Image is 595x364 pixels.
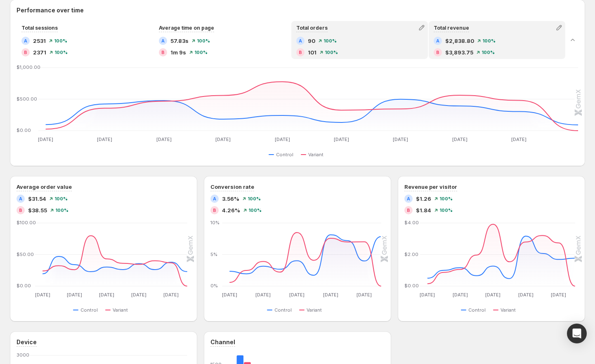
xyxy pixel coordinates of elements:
span: 3.56% [222,195,239,203]
h3: Revenue per visitor [404,183,457,191]
span: 2531 [33,37,46,45]
span: 100 % [482,38,496,43]
text: [DATE] [518,292,534,298]
text: 5% [210,251,217,257]
h2: A [161,38,165,43]
text: [DATE] [255,292,271,298]
h2: B [24,50,27,55]
span: Variant [307,307,322,313]
text: $500.00 [17,96,37,102]
text: $100.00 [17,220,36,225]
span: 101 [308,48,316,56]
h2: A [407,196,410,201]
h2: A [19,196,22,201]
span: 2371 [33,48,46,56]
text: 3000 [17,352,29,358]
text: [DATE] [453,292,468,298]
h2: A [24,38,27,43]
text: [DATE] [131,292,146,298]
text: [DATE] [551,292,566,298]
span: Variant [501,307,516,313]
span: Total revenue [434,25,469,31]
h2: B [19,208,22,213]
text: [DATE] [511,136,527,142]
span: 100 % [439,196,453,201]
span: $31.54 [28,195,46,203]
span: Control [80,307,98,313]
text: [DATE] [452,136,467,142]
button: Variant [299,305,325,315]
text: [DATE] [35,292,50,298]
button: Control [73,305,101,315]
span: $38.55 [28,206,47,214]
span: 100 % [54,38,67,43]
button: Control [269,150,297,160]
text: [DATE] [67,292,82,298]
h2: B [299,50,302,55]
text: [DATE] [485,292,501,298]
span: Total sessions [21,25,58,31]
span: 1m 9s [170,48,186,56]
text: 0% [210,283,218,289]
text: [DATE] [99,292,114,298]
h2: Performance over time [17,6,578,14]
text: [DATE] [97,136,112,142]
span: Control [276,151,293,158]
span: Control [274,307,292,313]
h2: B [213,208,216,213]
span: Variant [113,307,128,313]
text: [DATE] [163,292,179,298]
h3: Average order value [17,183,72,191]
span: 100 % [194,50,208,55]
span: 100 % [55,208,68,213]
span: $3,893.75 [445,48,473,56]
h2: A [436,38,439,43]
span: 100 % [197,38,210,43]
span: $2,838.80 [445,37,474,45]
text: $50.00 [17,251,34,257]
span: $1.26 [416,195,431,203]
button: Variant [493,305,519,315]
text: 10% [210,220,220,225]
span: Total orders [296,25,328,31]
text: $2.00 [404,251,418,257]
span: 100 % [439,208,453,213]
h2: B [436,50,439,55]
h2: B [161,50,165,55]
span: 100 % [54,50,68,55]
span: 4.26% [222,206,240,214]
text: [DATE] [420,292,435,298]
text: [DATE] [323,292,338,298]
text: [DATE] [357,292,372,298]
text: $0.00 [17,127,31,133]
span: 100 % [248,208,262,213]
text: [DATE] [275,136,290,142]
button: Collapse chart [567,34,578,46]
span: Average time on page [159,25,214,31]
text: [DATE] [156,136,172,142]
h3: Channel [210,338,235,346]
text: $0.00 [404,283,419,289]
button: Control [461,305,489,315]
text: [DATE] [38,136,53,142]
button: Variant [301,150,327,160]
span: 100 % [323,38,337,43]
text: [DATE] [334,136,349,142]
text: [DATE] [393,136,408,142]
text: [DATE] [215,136,231,142]
span: Control [468,307,486,313]
h2: A [213,196,216,201]
button: Control [267,305,295,315]
text: $0.00 [17,283,31,289]
span: 100 % [248,196,261,201]
span: 100 % [325,50,338,55]
span: 90 [308,37,315,45]
h3: Device [17,338,37,346]
text: $1,000.00 [17,64,40,70]
span: $1.84 [416,206,431,214]
text: $4.00 [404,220,419,225]
span: 57.83s [170,37,189,45]
span: 100 % [54,196,68,201]
button: Variant [105,305,131,315]
h2: A [299,38,302,43]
